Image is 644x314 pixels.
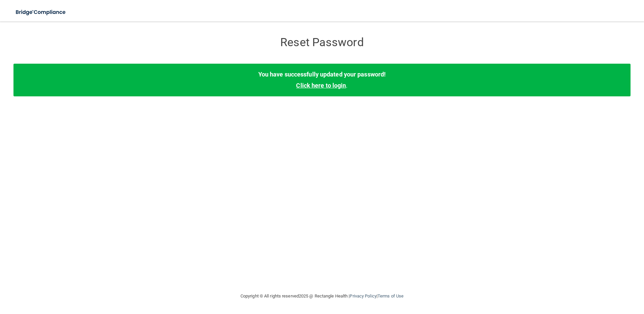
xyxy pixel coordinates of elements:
[10,5,72,19] img: bridge_compliance_login_screen.278c3ca4.svg
[258,71,386,78] b: You have successfully updated your password!
[296,82,346,89] a: Click here to login
[350,293,376,299] a: Privacy Policy
[378,293,404,299] a: Terms of Use
[13,64,631,96] div: .
[199,285,445,307] div: Copyright © All rights reserved 2025 @ Rectangle Health | |
[199,36,445,49] h3: Reset Password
